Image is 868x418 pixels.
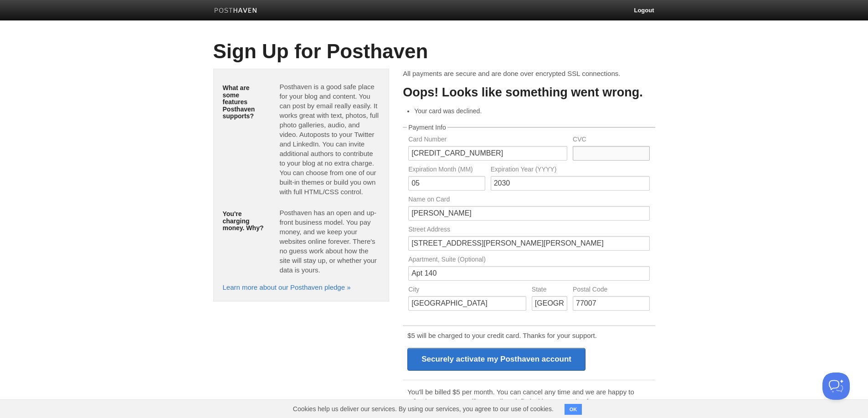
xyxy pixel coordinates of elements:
[279,208,380,275] p: Posthaven has an open and up-front business model. You pay money, and we keep your websites onlin...
[822,373,850,400] iframe: Help Scout Beacon - Open
[403,86,655,100] h3: Oops! Looks like something went wrong.
[407,124,447,131] legend: Payment Info
[213,40,655,62] h1: Sign Up for Posthaven
[573,136,649,145] label: CVC
[491,166,650,175] label: Expiration Year (YYYY)
[223,85,266,120] h5: What are some features Posthaven supports?
[223,283,351,291] a: Learn more about our Posthaven pledge »
[214,8,257,15] img: Posthaven-bar
[408,256,649,265] label: Apartment, Suite (Optional)
[284,400,563,418] span: Cookies help us deliver our services. By using our services, you agree to our use of cookies.
[408,196,649,205] label: Name on Card
[408,226,649,235] label: Street Address
[573,286,649,295] label: Postal Code
[565,404,582,415] button: OK
[408,166,485,175] label: Expiration Month (MM)
[407,348,586,371] input: Securely activate my Posthaven account
[408,286,526,295] label: City
[407,331,650,340] p: $5 will be charged to your credit card. Thanks for your support.
[403,69,655,78] p: All payments are secure and are done over encrypted SSL connections.
[279,82,380,196] p: Posthaven is a good safe place for your blog and content. You can post by email really easily. It...
[408,136,567,145] label: Card Number
[407,387,650,406] p: You'll be billed $5 per month. You can cancel any time and we are happy to refund your payment if...
[532,286,567,295] label: State
[414,106,655,116] li: Your card was declined.
[223,211,266,232] h5: You're charging money. Why?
